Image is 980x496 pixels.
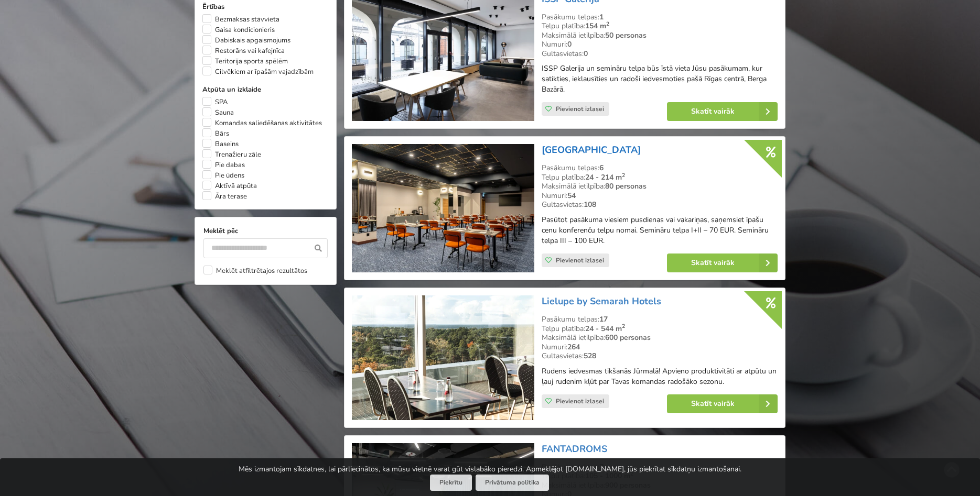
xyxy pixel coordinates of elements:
label: Baseins [202,139,239,149]
div: Maksimālā ietilpība: [542,31,778,40]
label: Dabiskais apgaismojums [202,35,290,46]
span: Pievienot izlasei [556,105,604,113]
div: Numuri: [542,343,778,352]
a: Skatīt vairāk [667,102,778,121]
strong: 24 - 214 m [585,172,625,182]
label: Pie ūdens [202,170,244,181]
label: SPA [202,97,228,107]
strong: 80 personas [605,181,647,191]
a: FANTADROMS [542,443,607,455]
label: Āra terase [202,191,247,202]
p: Rudens iedvesmas tikšanās Jūrmalā! Apvieno produktivitāti ar atpūtu un ļauj rudenim kļūt par Tava... [542,366,778,387]
strong: 154 m [585,21,609,31]
a: Lielupe by Semarah Hotels [542,295,661,307]
label: Meklēt pēc [203,226,328,236]
div: Telpu platība: [542,324,778,334]
label: Aktīvā atpūta [202,181,257,191]
strong: 264 [567,342,580,352]
a: Skatīt vairāk [667,253,778,272]
a: [GEOGRAPHIC_DATA] [542,144,641,156]
a: Privātuma politika [476,475,549,491]
div: Numuri: [542,191,778,201]
div: Gultasvietas: [542,200,778,210]
strong: 0 [584,49,588,59]
strong: 1 [599,12,604,22]
div: Telpu platība: [542,173,778,182]
button: Piekrītu [430,475,472,491]
sup: 2 [622,171,625,179]
span: Pievienot izlasei [556,256,604,264]
p: ISSP Galerija un semināru telpa būs īstā vieta Jūsu pasākumam, kur satikties, ieklausīties un rad... [542,63,778,95]
label: Ērtības [202,2,329,12]
strong: 108 [584,200,596,210]
div: Gultasvietas: [542,49,778,59]
strong: 6 [599,163,604,173]
img: Viesnīca | Rīga | Aston Hotel Riga [352,144,534,272]
div: Pasākumu telpas: [542,13,778,22]
div: Maksimālā ietilpība: [542,182,778,191]
label: Teritorija sporta spēlēm [202,56,288,67]
label: Gaisa kondicionieris [202,25,275,35]
span: Pievienot izlasei [556,397,604,405]
strong: 17 [599,314,608,324]
div: Telpu platība: [542,21,778,31]
div: Pasākumu telpas: [542,163,778,173]
strong: 24 - 544 m [585,324,625,334]
label: Pie dabas [202,160,245,170]
strong: 528 [584,351,596,361]
sup: 2 [622,322,625,330]
label: Atpūta un izklaide [202,84,329,95]
a: Skatīt vairāk [667,394,778,413]
label: Cilvēkiem ar īpašām vajadzībām [202,67,314,77]
p: Pasūtot pasākuma viesiem pusdienas vai vakariņas, saņemsiet īpašu cenu konferenču telpu nomai. Se... [542,215,778,246]
label: Meklēt atfiltrētajos rezultātos [203,266,307,276]
strong: 0 [567,39,572,49]
label: Bezmaksas stāvvieta [202,14,279,25]
div: Maksimālā ietilpība: [542,333,778,343]
img: Viesnīca | Jūrmala | Lielupe by Semarah Hotels [352,295,534,420]
strong: 600 personas [605,333,651,343]
label: Sauna [202,107,234,118]
strong: 50 personas [605,30,647,40]
div: Gultasvietas: [542,351,778,361]
label: Komandas saliedēšanas aktivitātes [202,118,322,128]
label: Bārs [202,128,229,139]
label: Trenažieru zāle [202,149,261,160]
div: Numuri: [542,40,778,49]
strong: 54 [567,191,576,201]
label: Restorāns vai kafejnīca [202,46,285,56]
sup: 2 [606,20,609,28]
div: Pasākumu telpas: [542,315,778,324]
